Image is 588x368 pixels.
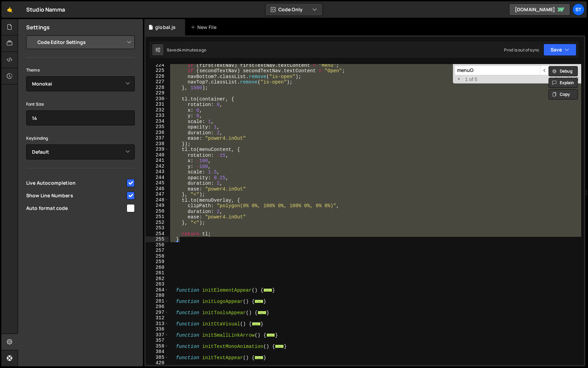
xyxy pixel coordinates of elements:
[146,79,169,85] div: 227
[275,344,284,348] span: ...
[146,298,169,304] div: 281
[146,259,169,265] div: 259
[146,74,169,79] div: 226
[572,3,585,16] a: St
[146,141,169,147] div: 238
[146,152,169,158] div: 240
[455,65,540,75] input: Search for
[146,338,169,343] div: 357
[255,299,263,303] span: ...
[146,96,169,102] div: 230
[146,113,169,119] div: 233
[26,101,44,108] label: Font Size
[146,265,169,271] div: 260
[462,77,480,82] span: 1 of 5
[146,85,169,91] div: 228
[146,135,169,141] div: 237
[146,62,169,68] div: 224
[504,47,539,53] div: Prod is out of sync
[146,107,169,113] div: 232
[549,78,578,88] button: Explain
[146,124,169,130] div: 235
[146,231,169,237] div: 254
[146,209,169,214] div: 250
[263,288,272,292] span: ...
[146,287,169,293] div: 264
[146,254,169,259] div: 258
[1,1,18,18] a: 🤙
[540,65,550,75] span: ​
[265,3,323,16] button: Code Only
[146,175,169,181] div: 244
[255,355,263,359] span: ...
[26,24,50,31] h2: Settings
[146,119,169,124] div: 234
[146,186,169,192] div: 246
[146,349,169,355] div: 384
[167,47,206,53] div: Saved
[146,180,169,186] div: 245
[146,310,169,316] div: 297
[155,24,176,31] div: global.js
[146,360,169,366] div: 420
[258,310,266,314] span: ...
[146,321,169,327] div: 313
[146,236,169,242] div: 255
[146,68,169,74] div: 225
[509,3,570,16] a: [DOMAIN_NAME]
[146,130,169,136] div: 236
[146,191,169,197] div: 247
[146,90,169,96] div: 229
[146,248,169,254] div: 257
[146,304,169,310] div: 296
[146,203,169,209] div: 249
[146,355,169,361] div: 385
[266,333,275,337] span: ...
[146,242,169,248] div: 256
[455,76,462,82] span: Toggle Replace mode
[26,67,40,74] label: Theme
[146,332,169,338] div: 337
[26,135,48,142] label: Keybinding
[146,270,169,276] div: 261
[146,102,169,107] div: 231
[146,315,169,321] div: 312
[146,164,169,169] div: 242
[146,343,169,349] div: 358
[146,197,169,203] div: 248
[146,293,169,298] div: 280
[146,147,169,152] div: 239
[252,322,261,325] span: ...
[146,220,169,226] div: 252
[146,158,169,164] div: 241
[146,276,169,282] div: 262
[26,180,126,186] span: Live Autocompletion
[549,66,578,76] button: Debug
[191,24,219,31] div: New File
[549,89,578,99] button: Copy
[179,47,206,53] div: 4 minutes ago
[146,281,169,287] div: 263
[543,44,576,56] button: Save
[146,225,169,231] div: 253
[26,205,126,212] span: Auto format code
[146,326,169,332] div: 336
[26,5,65,14] div: Studio Namma
[146,169,169,175] div: 243
[26,192,126,199] span: Show Line Numbers
[146,214,169,220] div: 251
